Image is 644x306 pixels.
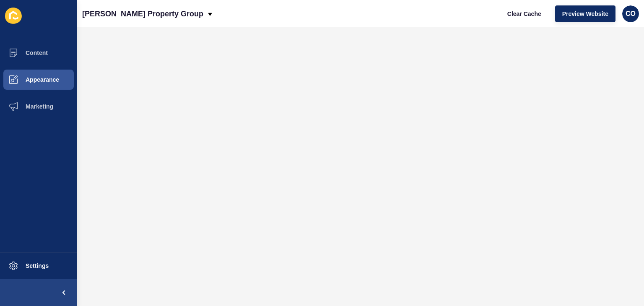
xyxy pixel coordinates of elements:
span: CO [626,10,636,18]
p: [PERSON_NAME] Property Group [82,3,203,24]
span: Preview Website [562,10,608,18]
span: Clear Cache [507,10,541,18]
button: Clear Cache [500,5,548,22]
button: Preview Website [555,5,615,22]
